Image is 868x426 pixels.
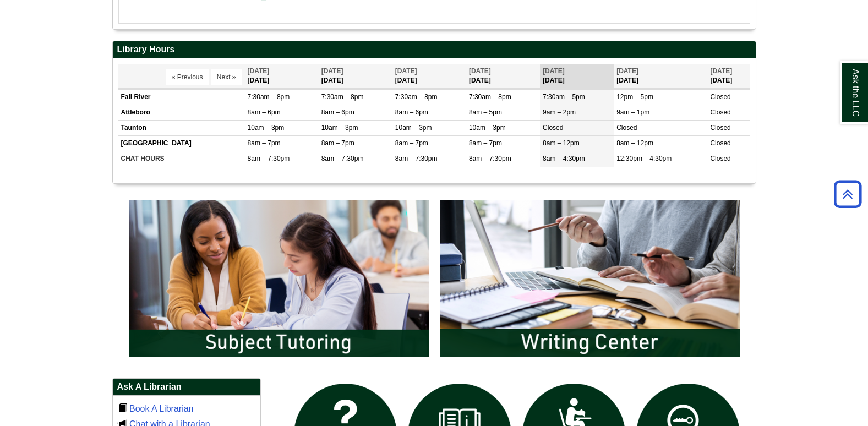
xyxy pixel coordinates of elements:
span: 8am – 7pm [321,139,354,147]
span: 7:30am – 8pm [321,93,364,101]
div: slideshow [123,195,745,367]
span: Closed [710,108,730,116]
th: [DATE] [245,64,319,89]
span: [DATE] [321,67,343,75]
span: [DATE] [543,67,565,75]
h2: Library Hours [113,41,756,58]
span: Closed [616,124,637,132]
th: [DATE] [392,64,466,89]
span: 8am – 4:30pm [543,155,585,162]
span: 10am – 3pm [248,124,285,132]
img: Subject Tutoring Information [123,195,434,362]
span: 7:30am – 8pm [248,93,290,101]
span: 8am – 7pm [395,139,428,147]
span: 8am – 7pm [469,139,502,147]
span: 8am – 5pm [469,108,502,116]
th: [DATE] [319,64,392,89]
th: [DATE] [466,64,540,89]
span: 8am – 7:30pm [321,155,364,162]
span: 7:30am – 8pm [395,93,438,101]
span: 8am – 6pm [248,108,281,116]
td: Taunton [118,121,245,136]
span: [DATE] [616,67,638,75]
h2: Ask A Librarian [113,379,260,396]
button: « Previous [166,69,209,85]
span: 8am – 6pm [395,108,428,116]
span: [DATE] [469,67,491,75]
span: Closed [710,93,730,101]
span: 12:30pm – 4:30pm [616,155,672,162]
button: Next » [211,69,242,85]
a: Back to Top [830,187,865,201]
span: 7:30am – 8pm [469,93,511,101]
span: 10am – 3pm [469,124,506,132]
span: Closed [543,124,563,132]
span: 9am – 2pm [543,108,576,116]
td: Attleboro [118,105,245,120]
span: Closed [710,139,730,147]
span: 8am – 12pm [543,139,580,147]
span: 12pm – 5pm [616,93,653,101]
th: [DATE] [540,64,614,89]
span: 10am – 3pm [321,124,358,132]
img: Writing Center Information [434,195,745,362]
td: Fall River [118,89,245,105]
td: CHAT HOURS [118,151,245,167]
td: [GEOGRAPHIC_DATA] [118,136,245,151]
th: [DATE] [614,64,707,89]
span: Closed [710,124,730,132]
span: Closed [710,155,730,162]
span: [DATE] [395,67,417,75]
span: 10am – 3pm [395,124,432,132]
span: 8am – 7:30pm [469,155,511,162]
a: Book A Librarian [129,404,194,413]
span: 7:30am – 5pm [543,93,585,101]
th: [DATE] [707,64,750,89]
span: [DATE] [710,67,732,75]
span: 8am – 7:30pm [248,155,290,162]
span: 9am – 1pm [616,108,649,116]
span: [DATE] [248,67,270,75]
span: 8am – 7:30pm [395,155,438,162]
span: 8am – 12pm [616,139,653,147]
span: 8am – 7pm [248,139,281,147]
span: 8am – 6pm [321,108,354,116]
